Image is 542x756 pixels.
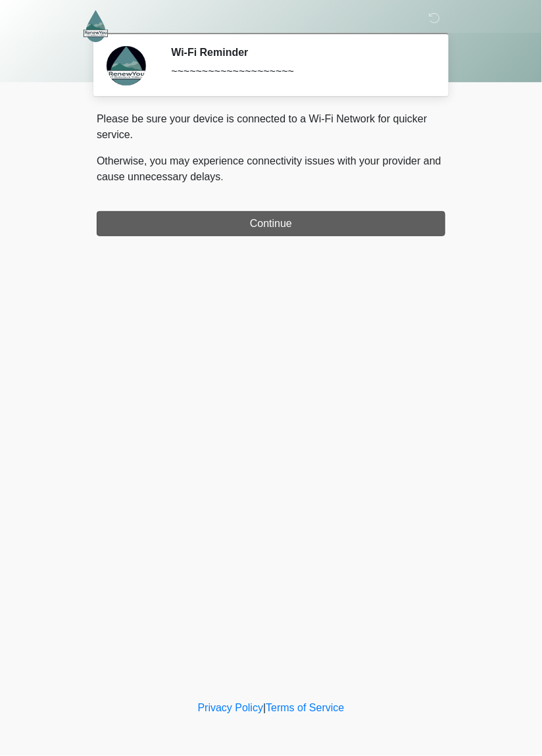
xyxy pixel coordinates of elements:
a: Terms of Service [266,703,344,714]
p: Otherwise, you may experience connectivity issues with your provider and cause unnecessary delays [97,153,445,185]
img: Agent Avatar [107,46,146,86]
a: | [263,703,266,714]
a: Privacy Policy [198,703,264,714]
span: . [221,171,224,182]
img: RenewYou IV Hydration and Wellness Logo [84,10,108,42]
h2: Wi-Fi Reminder [171,46,426,59]
p: Please be sure your device is connected to a Wi-Fi Network for quicker service. [97,111,445,143]
button: Continue [97,211,445,236]
div: ~~~~~~~~~~~~~~~~~~~~ [171,64,426,80]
